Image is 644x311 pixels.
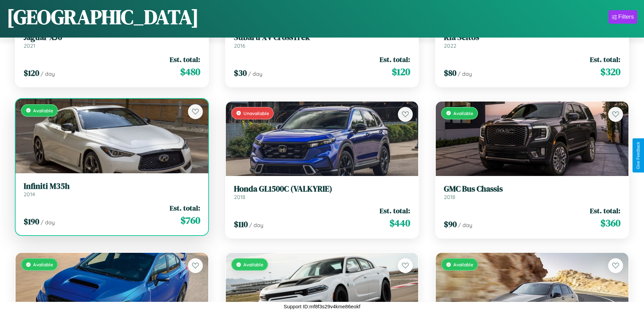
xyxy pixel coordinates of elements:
[234,184,410,201] a: Honda GL1500C (VALKYRIE)2018
[453,262,473,267] span: Available
[392,65,410,79] span: $ 120
[444,219,457,230] span: $ 90
[380,206,410,216] span: Est. total:
[600,216,620,230] span: $ 360
[41,70,55,77] span: / day
[180,65,200,79] span: $ 480
[389,216,410,230] span: $ 440
[234,194,245,200] span: 2018
[170,54,200,64] span: Est. total:
[444,184,620,201] a: GMC Bus Chassis2018
[458,222,472,228] span: / day
[24,181,200,198] a: Infiniti M35h2014
[243,262,263,267] span: Available
[41,219,55,226] span: / day
[24,181,200,191] h3: Infiniti M35h
[248,70,262,77] span: / day
[24,42,35,49] span: 2021
[444,32,620,49] a: Kia Seltos2022
[243,110,269,116] span: Unavailable
[444,42,456,49] span: 2022
[618,14,634,20] div: Filters
[24,216,39,227] span: $ 190
[234,219,248,230] span: $ 110
[590,54,620,64] span: Est. total:
[24,32,200,49] a: Jaguar XJ62021
[453,110,473,116] span: Available
[24,67,39,79] span: $ 120
[33,108,53,113] span: Available
[234,32,410,49] a: Subaru XV CrossTrek2016
[609,10,637,24] button: Filters
[249,222,263,228] span: / day
[181,214,200,227] span: $ 760
[636,142,641,169] div: Give Feedback
[234,32,410,42] h3: Subaru XV CrossTrek
[444,184,620,194] h3: GMC Bus Chassis
[170,203,200,213] span: Est. total:
[33,262,53,267] span: Available
[444,32,620,42] h3: Kia Seltos
[284,302,360,311] p: Support ID: mf8f3s29v4kme86eokf
[234,42,245,49] span: 2016
[590,206,620,216] span: Est. total:
[444,67,456,79] span: $ 80
[380,54,410,64] span: Est. total:
[234,184,410,194] h3: Honda GL1500C (VALKYRIE)
[24,32,200,42] h3: Jaguar XJ6
[444,194,455,200] span: 2018
[234,67,247,79] span: $ 30
[7,3,199,31] h1: [GEOGRAPHIC_DATA]
[458,70,472,77] span: / day
[24,191,35,198] span: 2014
[600,65,620,79] span: $ 320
